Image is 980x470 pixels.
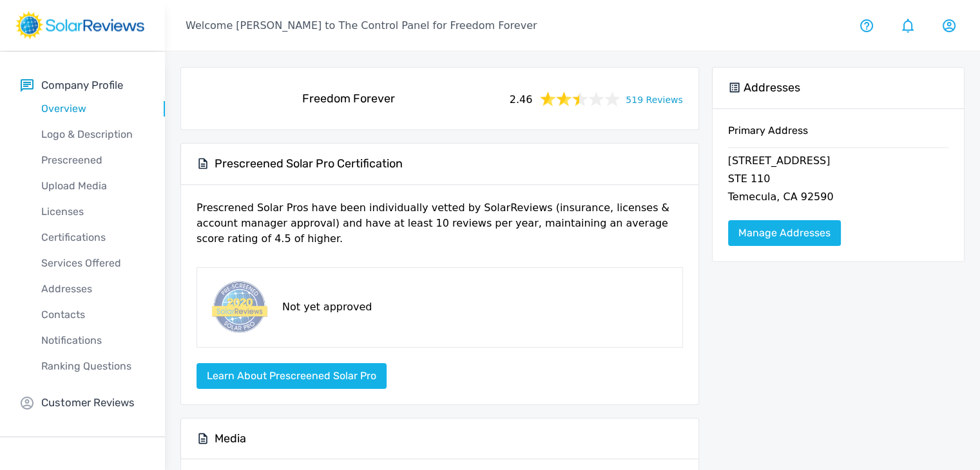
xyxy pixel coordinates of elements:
h5: Addresses [744,80,800,95]
p: Overview [21,101,165,117]
a: Licenses [21,199,165,225]
button: Learn about Prescreened Solar Pro [197,363,387,389]
p: Ranking Questions [21,359,165,374]
p: Welcome [PERSON_NAME] to The Control Panel for Freedom Forever [186,18,537,33]
a: Overview [21,96,165,122]
p: Contacts [21,307,165,323]
a: Certifications [21,225,165,250]
p: Prescreened [21,153,165,168]
a: Upload Media [21,173,165,199]
p: Addresses [21,281,165,297]
p: Services Offered [21,256,165,271]
a: Notifications [21,328,165,353]
p: Upload Media [21,178,165,194]
p: Certifications [21,230,165,245]
a: Services Offered [21,250,165,276]
p: Company Profile [41,77,123,93]
a: Logo & Description [21,122,165,147]
p: Not yet approved [282,299,372,315]
a: Prescreened [21,147,165,173]
p: Logo & Description [21,127,165,142]
h5: Prescreened Solar Pro Certification [215,156,403,171]
a: Contacts [21,302,165,328]
p: STE 110 [728,171,948,189]
a: 519 Reviews [626,91,682,107]
h6: Primary Address [728,124,948,147]
p: Prescrened Solar Pros have been individually vetted by SolarReviews (insurance, licenses & accoun... [197,200,683,257]
a: Ranking Questions [21,353,165,379]
h5: Media [215,431,246,446]
a: Learn about Prescreened Solar Pro [197,370,387,382]
p: [STREET_ADDRESS] [728,153,948,171]
a: Addresses [21,276,165,302]
p: Customer Reviews [41,395,135,411]
p: Licenses [21,204,165,220]
a: Manage Addresses [728,220,841,246]
p: Temecula, CA 92590 [728,189,948,207]
h5: Freedom Forever [302,91,395,106]
span: 2.46 [510,89,533,108]
img: prescreened-badge.png [207,278,269,337]
p: Notifications [21,333,165,348]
